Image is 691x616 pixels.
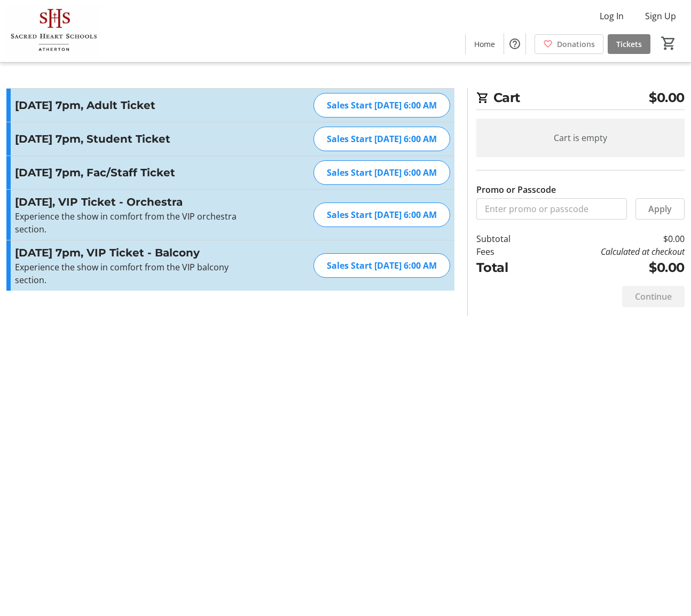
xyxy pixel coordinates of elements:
a: Tickets [608,34,650,54]
input: Enter promo or passcode [476,198,627,220]
div: Sales Start [DATE] 6:00 AM [313,202,450,227]
span: Sign Up [645,10,676,22]
p: Experience the show in comfort from the VIP orchestra section. [15,210,248,236]
div: Sales Start [DATE] 6:00 AM [313,93,450,118]
h3: [DATE], VIP Ticket - Orchestra [15,194,248,210]
div: Sales Start [DATE] 6:00 AM [313,160,450,185]
div: Cart is empty [476,119,685,157]
h3: [DATE] 7pm, Adult Ticket [15,97,248,113]
td: Calculated at checkout [537,245,685,258]
p: Experience the show in comfort from the VIP balcony section. [15,261,248,286]
button: Log In [591,7,632,25]
td: $0.00 [537,258,685,277]
a: Donations [535,34,603,54]
h3: [DATE] 7pm, VIP Ticket - Balcony [15,245,248,261]
div: Sales Start [DATE] 6:00 AM [313,253,450,278]
label: Promo or Passcode [476,183,556,196]
span: $0.00 [649,88,685,107]
span: Home [474,38,495,50]
td: Fees [476,245,537,258]
h3: [DATE] 7pm, Fac/Staff Ticket [15,165,248,181]
td: Subtotal [476,232,537,245]
div: Sales Start [DATE] 6:00 AM [313,127,450,151]
h3: [DATE] 7pm, Student Ticket [15,131,248,147]
button: Cart [659,34,678,53]
button: Apply [635,198,685,220]
span: Tickets [616,38,642,50]
span: Donations [557,38,595,50]
span: Apply [648,202,672,215]
span: Log In [600,10,624,22]
button: Sign Up [637,7,685,25]
img: Sacred Heart Schools, Atherton's Logo [6,4,101,58]
td: Total [476,258,537,277]
button: Help [504,33,525,54]
h2: Cart [476,88,685,110]
td: $0.00 [537,232,685,245]
a: Home [466,34,504,54]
